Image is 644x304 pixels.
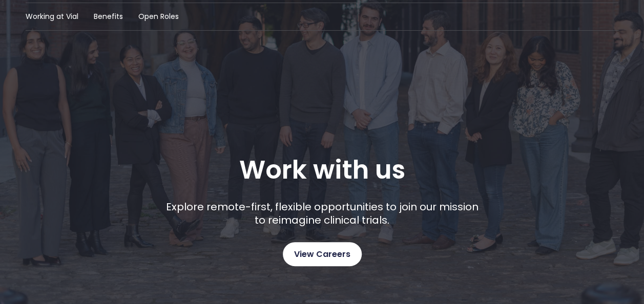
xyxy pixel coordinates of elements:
[26,11,78,22] a: Working at Vial
[294,248,350,261] span: View Careers
[94,11,123,22] a: Benefits
[239,155,405,185] h1: Work with us
[138,11,179,22] a: Open Roles
[162,200,482,227] p: Explore remote-first, flexible opportunities to join our mission to reimagine clinical trials.
[283,242,362,266] a: View Careers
